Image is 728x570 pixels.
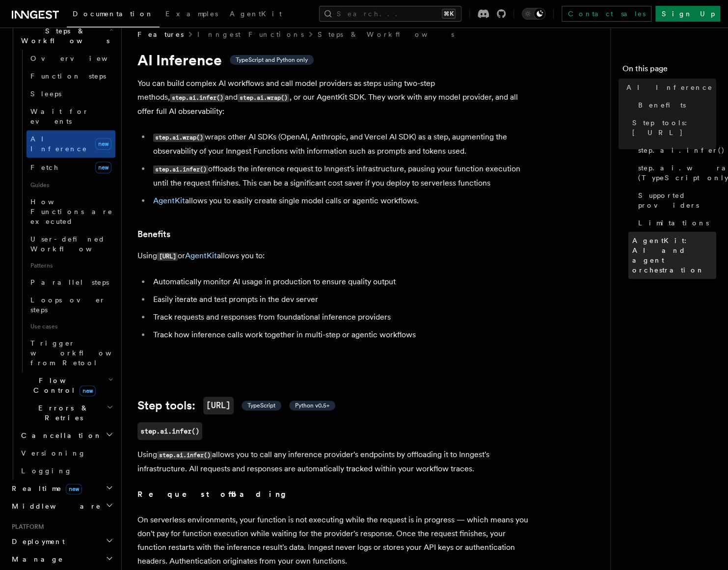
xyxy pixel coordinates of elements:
[17,26,109,46] span: Steps & Workflows
[30,235,119,253] span: User-defined Workflows
[27,130,115,158] a: AI Inferencenew
[638,145,725,155] span: step.ai.infer()
[17,444,115,462] a: Versioning
[628,114,716,141] a: Step tools: [URL]
[137,513,530,568] p: On serverless environments, your function is not executing while the request is in progress — whi...
[150,328,530,342] li: Track how inference calls work together in multi-step or agentic workflows
[8,484,82,493] span: Realtime
[197,29,304,39] a: Inngest Functions
[562,6,651,22] a: Contact sales
[137,29,184,39] span: Features
[21,449,86,457] span: Versioning
[137,77,530,118] p: You can build complex AI workflows and call model providers as steps using two-step methods, and ...
[150,275,530,289] li: Automatically monitor AI usage in production to ensure quality output
[137,227,170,241] a: Benefits
[27,193,115,230] a: How Functions are executed
[153,134,205,142] code: step.ai.wrap()
[80,385,96,396] span: new
[8,501,101,511] span: Middleware
[236,56,308,64] span: TypeScript and Python only
[150,194,530,208] li: allows you to easily create single model calls or agentic workflows.
[30,339,138,367] span: Trigger workflows from Retool
[628,232,716,279] a: AgentKit: AI and agent orchestration
[137,489,293,499] strong: Request offloading
[30,90,61,98] span: Sleeps
[95,138,111,150] span: new
[224,3,288,27] a: AgentKit
[27,103,115,130] a: Wait for events
[17,462,115,480] a: Logging
[318,29,454,39] a: Steps & Workflows
[21,467,72,475] span: Logging
[622,63,716,79] h4: On this page
[160,3,224,27] a: Examples
[137,51,530,69] h1: AI Inference
[17,403,107,423] span: Errors & Retries
[634,141,716,159] a: step.ai.infer()
[442,9,456,19] kbd: ⌘K
[522,8,545,20] button: Toggle dark mode
[634,96,716,114] a: Benefits
[153,196,185,205] a: AgentKit
[626,82,713,92] span: AI Inference
[17,399,115,427] button: Errors & Retries
[230,10,282,18] span: AgentKit
[30,135,87,153] span: AI Inference
[30,278,109,286] span: Parallel steps
[634,159,716,187] a: step.ai.wrap() (TypeScript only)
[150,130,530,158] li: wraps other AI SDKs (OpenAI, Anthropic, and Vercel AI SDK) as a step, augmenting the observabilit...
[17,50,115,372] div: Steps & Workflows
[8,480,115,497] button: Realtimenew
[30,163,59,171] span: Fetch
[17,427,115,444] button: Cancellation
[8,554,63,564] span: Manage
[27,319,115,334] span: Use cases
[634,187,716,214] a: Supported providers
[638,100,686,110] span: Benefits
[27,177,115,193] span: Guides
[8,523,44,531] span: Platform
[295,402,329,409] span: Python v0.5+
[185,251,217,260] a: AgentKit
[150,310,530,324] li: Track requests and responses from foundational inference providers
[8,537,65,546] span: Deployment
[137,448,530,476] p: Using allows you to call any inference provider's endpoints by offloading it to Inngest's infrast...
[622,79,716,96] a: AI Inference
[150,293,530,306] li: Easily iterate and test prompts in the dev server
[634,214,716,232] a: Limitations
[27,67,115,85] a: Function steps
[95,162,111,173] span: new
[137,422,202,440] a: step.ai.infer()
[247,402,275,409] span: TypeScript
[67,3,160,27] a: Documentation
[137,249,530,263] p: Using or allows you to:
[157,451,212,460] code: step.ai.infer()
[638,190,716,210] span: Supported providers
[655,6,720,22] a: Sign Up
[17,22,115,50] button: Steps & Workflows
[8,533,115,550] button: Deployment
[203,397,234,414] code: [URL]
[319,6,461,22] button: Search...⌘K
[30,72,106,80] span: Function steps
[27,258,115,273] span: Patterns
[17,431,102,440] span: Cancellation
[27,50,115,67] a: Overview
[17,372,115,399] button: Flow Controlnew
[638,218,709,228] span: Limitations
[153,165,208,174] code: step.ai.infer()
[632,236,716,275] span: AgentKit: AI and agent orchestration
[30,108,89,125] span: Wait for events
[170,94,225,102] code: step.ai.infer()
[157,252,178,261] code: [URL]
[27,291,115,319] a: Loops over steps
[30,198,113,225] span: How Functions are executed
[165,10,218,18] span: Examples
[8,550,115,568] button: Manage
[30,54,132,62] span: Overview
[150,162,530,190] li: offloads the inference request to Inngest's infrastructure, pausing your function execution until...
[27,158,115,177] a: Fetchnew
[73,10,154,18] span: Documentation
[8,497,115,515] button: Middleware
